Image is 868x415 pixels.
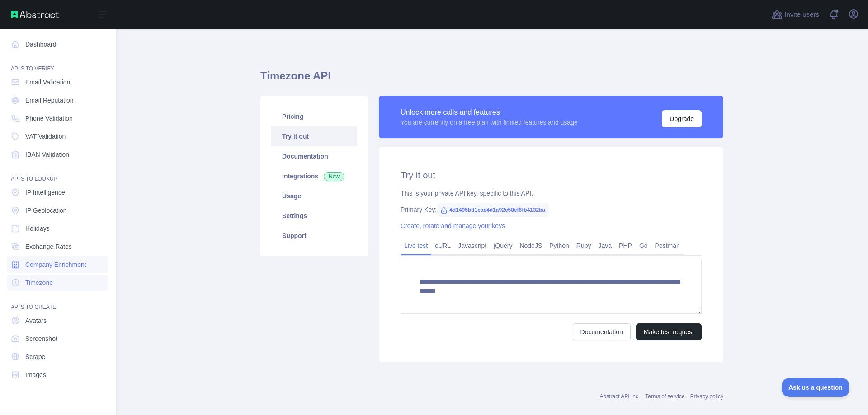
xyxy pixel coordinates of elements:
a: Terms of service [645,393,684,400]
a: jQuery [490,238,516,253]
span: Images [25,370,46,379]
a: IP Intelligence [7,184,108,201]
a: Images [7,367,108,383]
button: Invite users [770,7,821,22]
span: 4d1495bd1cae4d1a92c58ef6fb4132ba [437,203,549,217]
a: Abstract API Inc. [600,393,640,400]
div: This is your private API key, specific to this API. [401,189,702,198]
span: Scrape [25,352,45,361]
div: Unlock more calls and features [401,107,578,118]
span: New [324,172,344,181]
a: Python [546,238,573,253]
a: Support [271,226,357,246]
span: Company Enrichment [25,260,86,269]
span: IP Geolocation [25,206,67,215]
a: Live test [401,238,431,253]
span: Invite users [784,9,819,20]
span: Screenshot [25,334,57,343]
a: Timezone [7,275,108,291]
span: Avatars [25,316,47,325]
span: Email Validation [25,78,70,87]
img: Abstract API [11,11,59,18]
a: Documentation [271,146,357,166]
a: Try it out [271,126,357,146]
span: Timezone [25,278,53,287]
a: NodeJS [516,238,546,253]
span: IBAN Validation [25,150,69,159]
a: Email Reputation [7,92,108,108]
span: Email Reputation [25,96,74,105]
a: Postman [651,238,684,253]
a: Integrations New [271,166,357,186]
a: Avatars [7,312,108,329]
div: API'S TO CREATE [7,293,108,311]
button: Upgrade [662,110,702,127]
div: You are currently on a free plan with limited features and usage [401,118,578,127]
span: VAT Validation [25,132,66,141]
div: Primary Key: [401,205,702,214]
a: Exchange Rates [7,238,108,255]
a: Company Enrichment [7,256,108,273]
a: cURL [431,238,454,253]
a: Java [595,238,616,253]
h2: Try it out [401,169,702,182]
span: IP Intelligence [25,188,65,197]
iframe: Toggle Customer Support [782,378,850,397]
a: Phone Validation [7,110,108,126]
span: Exchange Rates [25,242,72,251]
span: Phone Validation [25,114,73,123]
a: Privacy policy [690,393,723,400]
a: Ruby [573,238,595,253]
div: API'S TO LOOKUP [7,164,108,182]
a: Javascript [454,238,490,253]
a: Dashboard [7,36,108,52]
h1: Timezone API [260,69,723,90]
a: Settings [271,206,357,226]
a: Pricing [271,107,357,126]
a: Documentation [573,323,631,340]
div: API'S TO VERIFY [7,54,108,72]
button: Make test request [636,323,702,340]
a: IBAN Validation [7,146,108,163]
span: Holidays [25,224,50,233]
a: PHP [615,238,636,253]
a: Create, rotate and manage your keys [401,222,505,229]
a: Scrape [7,349,108,365]
a: Usage [271,186,357,206]
a: Holidays [7,220,108,237]
a: IP Geolocation [7,202,108,219]
a: Screenshot [7,331,108,347]
a: Go [636,238,651,253]
a: VAT Validation [7,128,108,145]
a: Email Validation [7,74,108,90]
